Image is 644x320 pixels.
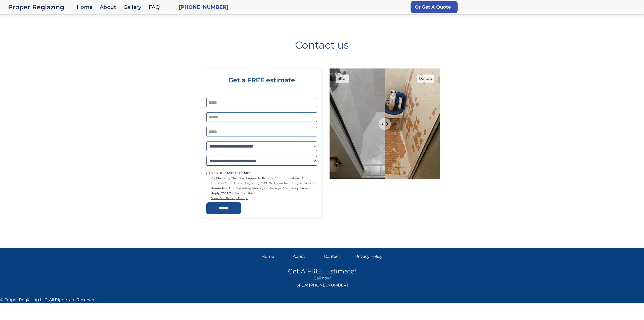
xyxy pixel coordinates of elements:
[146,2,165,13] a: FAQ
[206,77,317,98] div: Get a FREE estimate
[211,196,317,201] a: view our privacy policy.
[206,172,210,175] input: Yes, Please text me!by checking this box, I agree to receive communications and updates from Prop...
[97,2,121,13] a: About
[121,2,146,13] a: Gallery
[8,36,636,50] h1: Contact us
[74,2,97,13] a: Home
[262,253,289,260] a: Home
[8,4,74,11] div: Proper Reglazing
[211,171,317,176] div: Yes, Please text me!
[411,1,458,13] a: Or Get A Quote
[355,253,382,260] a: Privacy Policy
[179,4,228,11] a: [PHONE_NUMBER]
[293,253,320,260] a: About
[324,253,351,260] a: Contact
[211,176,317,201] span: by checking this box, I agree to receive communications and updates from Proper Reglazing SMS, or...
[8,4,74,11] a: home
[204,77,319,214] form: Home page form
